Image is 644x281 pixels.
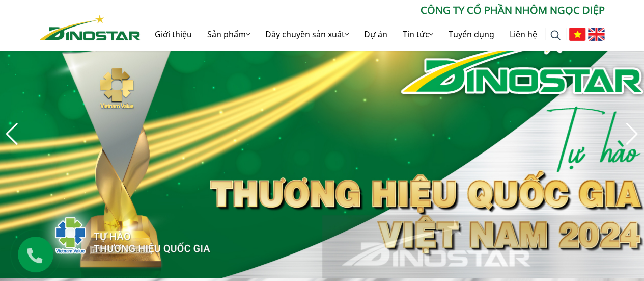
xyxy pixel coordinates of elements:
[588,28,605,41] img: English
[258,18,356,50] a: Dây chuyền sản xuất
[24,198,212,268] img: thqg
[625,123,639,145] div: Next slide
[356,18,395,50] a: Dự án
[40,15,141,40] img: Nhôm Dinostar
[200,18,258,50] a: Sản phẩm
[147,18,200,50] a: Giới thiệu
[395,18,441,50] a: Tin tức
[40,13,141,40] a: Nhôm Dinostar
[550,30,561,40] img: search
[5,123,19,145] div: Previous slide
[569,28,585,41] img: Tiếng Việt
[141,3,605,18] p: CÔNG TY CỔ PHẦN NHÔM NGỌC DIỆP
[441,18,502,50] a: Tuyển dụng
[502,18,545,50] a: Liên hệ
